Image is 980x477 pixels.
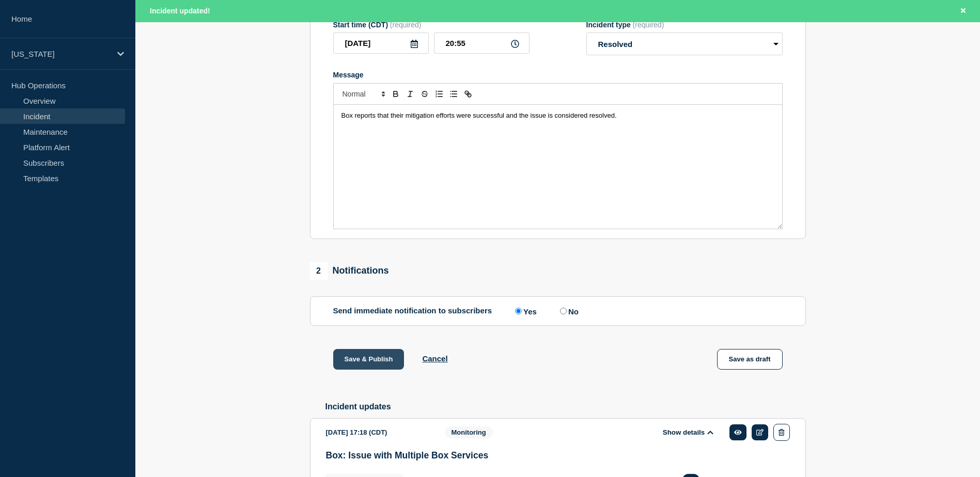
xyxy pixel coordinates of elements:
div: Message [334,105,782,229]
button: Save as draft [717,349,783,370]
button: Toggle italic text [403,88,417,100]
span: 2 [310,262,328,280]
input: HH:MM [434,33,530,54]
button: Toggle link [461,88,475,100]
div: [DATE] 17:18 (CDT) [326,424,429,441]
span: Font size [338,88,388,100]
span: (required) [633,21,664,29]
label: Yes [512,306,537,316]
button: Toggle bold text [388,88,403,100]
button: Toggle ordered list [432,88,446,100]
label: No [557,306,579,316]
span: Monitoring [445,426,493,438]
span: Incident updated! [150,7,210,15]
h3: Box: Issue with Multiple Box Services [326,450,790,461]
button: Show details [660,428,717,437]
div: Incident type [586,21,783,29]
p: [US_STATE] [11,50,111,58]
button: Cancel [422,354,447,363]
h2: Incident updates [325,402,806,411]
button: Close banner [957,5,970,17]
span: Box reports that their mitigation efforts were successful and the issue is considered resolved. [341,112,617,119]
button: Save & Publish [333,349,405,370]
input: No [560,308,567,314]
div: Message [333,71,783,79]
button: Toggle strikethrough text [417,88,432,100]
input: Yes [515,308,522,314]
div: Notifications [310,262,389,280]
p: Send immediate notification to subscribers [333,306,492,316]
div: Send immediate notification to subscribers [333,306,783,316]
div: Start time (CDT) [333,21,530,29]
input: YYYY-MM-DD [333,33,429,54]
select: Incident type [586,33,783,55]
span: (required) [390,21,422,29]
button: Toggle bulleted list [446,88,461,100]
